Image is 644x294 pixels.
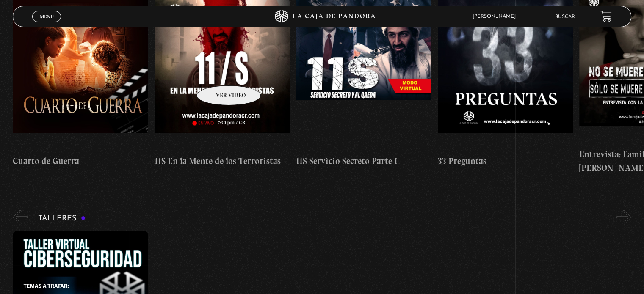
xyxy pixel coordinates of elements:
span: Menu [40,14,54,19]
a: Buscar [555,14,575,19]
button: Next [616,210,631,225]
h3: Talleres [38,214,86,223]
h4: 33 Preguntas [438,154,573,168]
h4: Cuarto de Guerra [13,154,148,168]
button: Previous [13,210,28,225]
h4: 11S Servicio Secreto Parte I [296,154,431,168]
h4: 11S En la Mente de los Terroristas [155,154,290,168]
span: Cerrar [37,21,57,27]
span: [PERSON_NAME] [468,14,524,19]
a: View your shopping cart [600,11,612,22]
